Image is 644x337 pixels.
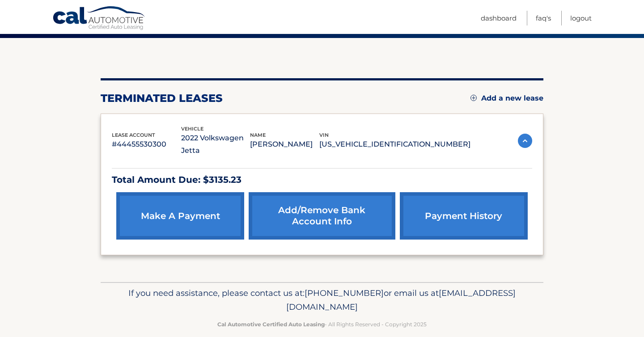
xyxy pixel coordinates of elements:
[305,288,384,298] span: [PHONE_NUMBER]
[112,138,181,151] p: #44455530300
[470,95,477,101] img: add.svg
[112,132,155,138] span: lease account
[112,172,532,188] p: Total Amount Due: $3135.23
[52,6,146,32] a: Cal Automotive
[181,132,250,157] p: 2022 Volkswagen Jetta
[249,192,395,240] a: Add/Remove bank account info
[536,11,551,25] a: FAQ's
[250,132,266,138] span: name
[470,94,543,103] a: Add a new lease
[319,138,470,151] p: [US_VEHICLE_IDENTIFICATION_NUMBER]
[101,92,223,105] h2: terminated leases
[106,286,538,315] p: If you need assistance, please contact us at: or email us at
[518,134,532,148] img: accordion-active.svg
[319,132,329,138] span: vin
[250,138,319,151] p: [PERSON_NAME]
[106,320,538,329] p: - All Rights Reserved - Copyright 2025
[400,192,528,240] a: payment history
[570,11,592,25] a: Logout
[181,126,203,132] span: vehicle
[217,321,325,328] strong: Cal Automotive Certified Auto Leasing
[116,192,244,240] a: make a payment
[481,11,517,25] a: Dashboard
